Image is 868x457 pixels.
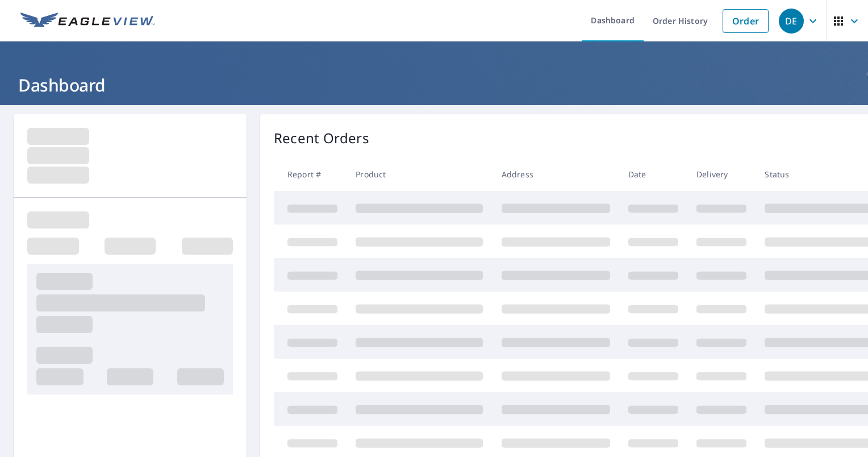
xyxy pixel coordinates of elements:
div: DE [779,9,804,34]
th: Date [619,157,687,191]
th: Address [493,157,619,191]
img: EV Logo [20,13,155,30]
th: Delivery [687,157,756,191]
p: Recent Orders [274,128,369,148]
h1: Dashboard [14,73,854,97]
th: Report # [274,157,347,191]
th: Product [347,157,492,191]
a: Order [723,9,769,33]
